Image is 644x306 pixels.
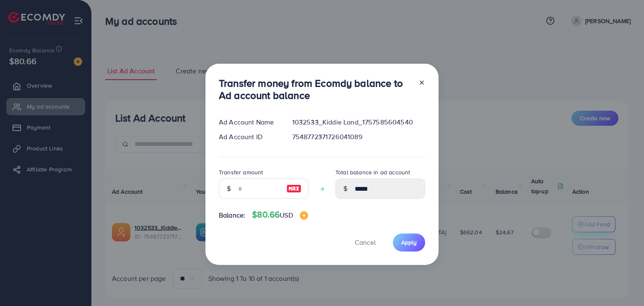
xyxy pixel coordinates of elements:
[286,132,432,142] div: 7548772371726041089
[252,210,308,220] h4: $80.66
[401,238,417,246] span: Apply
[344,233,386,252] button: Cancel
[219,210,245,220] span: Balance:
[393,233,425,252] button: Apply
[286,117,432,127] div: 1032533_Kiddie Land_1757585604540
[355,238,376,247] span: Cancel
[219,168,263,176] label: Transfer amount
[219,77,412,101] h3: Transfer money from Ecomdy balance to Ad account balance
[335,168,410,176] label: Total balance in ad account
[286,184,301,194] img: image
[212,117,286,127] div: Ad Account Name
[212,132,286,142] div: Ad Account ID
[280,210,293,220] span: USD
[300,211,308,220] img: image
